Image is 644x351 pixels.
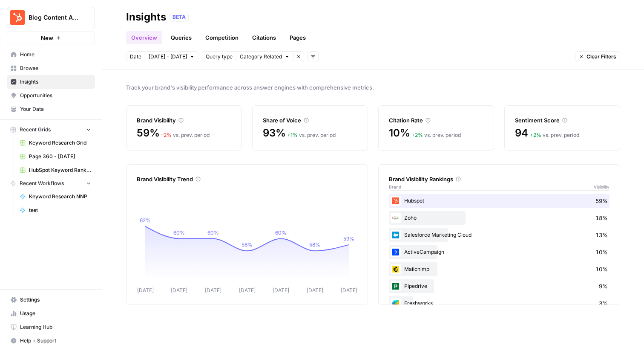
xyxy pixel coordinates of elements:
span: 59% [137,126,159,140]
div: Citation Rate [389,116,483,125]
tspan: 62% [140,217,151,223]
div: Brand Visibility Trend [137,175,357,183]
span: Recent Grids [20,126,51,133]
span: Browse [20,64,91,72]
a: Browse [7,61,95,75]
div: Pipedrive [389,279,609,293]
div: Brand Visibility Rankings [389,175,609,183]
a: Overview [126,31,162,44]
span: 59% [595,197,608,205]
span: Settings [20,296,91,304]
tspan: [DATE] [239,287,256,293]
button: Help + Support [7,334,95,348]
tspan: [DATE] [205,287,221,293]
div: vs. prev. period [287,131,336,139]
div: vs. prev. period [411,131,461,139]
span: [DATE] - [DATE] [149,53,187,61]
a: Opportunities [7,89,95,102]
tspan: [DATE] [341,287,357,293]
span: Learning Hub [20,323,91,331]
img: 6mfs52sy0dwqu5dzouke7n9ymn0m [391,298,401,308]
div: Zoho [389,211,609,225]
span: Home [20,51,91,58]
div: Salesforce Marketing Cloud [389,228,609,242]
span: Category Related [240,53,282,61]
span: 94 [515,126,528,140]
span: HubSpot Keyword Rankings _ Pos 1 - 20 - Keyword Rankings - HubSpot.com.csv [29,166,91,174]
span: 10% [595,248,608,256]
div: vs. prev. period [161,131,210,139]
img: pg21ys236mnd3p55lv59xccdo3xy [391,264,401,274]
tspan: 58% [309,241,320,248]
img: t5ivhg8jor0zzagzc03mug4u0re5 [391,230,401,240]
span: + 1 % [287,132,298,138]
a: test [16,203,95,217]
div: Sentiment Score [515,116,609,125]
tspan: 60% [207,229,219,236]
span: 13% [595,231,608,239]
div: Freshworks [389,296,609,310]
span: Insights [20,78,91,86]
a: Usage [7,307,95,320]
button: Recent Grids [7,123,95,136]
a: Page 360 - [DATE] [16,150,95,163]
div: Hubspot [389,194,609,208]
span: Keyword Research Grid [29,139,91,147]
span: 10% [595,265,608,273]
img: 1ootgluj1wwcy0ofcmd8qv1k9a2u [391,247,401,257]
span: Help + Support [20,337,91,345]
img: cydqbao96lm6svvfiwbwg8gzytt7 [391,196,401,206]
tspan: [DATE] [171,287,187,293]
span: + 2 % [530,132,541,138]
span: Clear Filters [586,53,616,61]
span: Brand [389,183,401,190]
a: Pages [285,31,311,44]
tspan: 60% [275,229,287,236]
span: Track your brand's visibility performance across answer engines with comprehensive metrics. [126,83,620,92]
button: Category Related [236,51,293,62]
div: BETA [170,13,189,21]
a: Keyword Research NNP [16,190,95,203]
span: Page 360 - [DATE] [29,153,91,160]
div: Share of Voice [263,116,357,125]
button: Recent Workflows [7,177,95,190]
tspan: [DATE] [307,287,323,293]
a: Home [7,48,95,61]
button: Clear Filters [575,51,620,62]
span: Visibility [594,183,609,190]
tspan: [DATE] [273,287,289,293]
div: Mailchimp [389,262,609,276]
span: Opportunities [20,92,91,99]
tspan: 58% [241,241,253,248]
tspan: [DATE] [137,287,154,293]
div: vs. prev. period [530,131,579,139]
span: + 2 % [411,132,423,138]
button: Workspace: Blog Content Action Plan [7,7,95,28]
span: Date [130,53,141,61]
img: htfltsx3rd9q6b7k40bxkjpd8kg3 [391,213,401,223]
a: Competition [200,31,244,44]
button: New [7,32,95,44]
img: Blog Content Action Plan Logo [10,10,25,25]
span: Blog Content Action Plan [29,13,80,22]
a: Queries [166,31,197,44]
img: indf61bpspe8pydji63wg7a5hbqu [391,281,401,291]
span: New [41,34,53,42]
div: Insights [126,10,166,24]
span: Query type [206,53,233,61]
span: 3% [599,299,608,307]
a: Your Data [7,102,95,116]
tspan: 59% [343,235,354,242]
span: Keyword Research NNP [29,193,91,200]
span: – 2 % [161,132,172,138]
span: 10% [389,126,410,140]
span: test [29,206,91,214]
button: [DATE] - [DATE] [145,51,198,62]
a: Citations [247,31,281,44]
span: 93% [263,126,285,140]
div: Brand Visibility [137,116,231,125]
a: Learning Hub [7,320,95,334]
span: Your Data [20,105,91,113]
span: 18% [595,214,608,222]
div: ActiveCampaign [389,245,609,259]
